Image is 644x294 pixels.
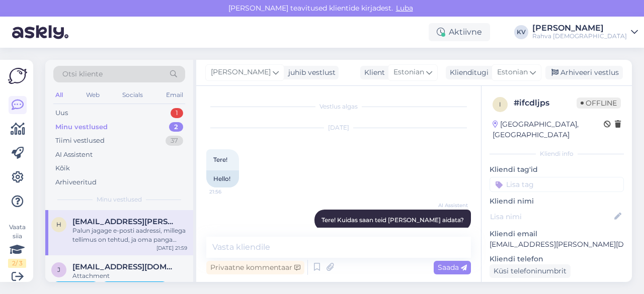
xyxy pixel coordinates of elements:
[393,67,424,78] span: Estonian
[84,88,102,102] div: Web
[490,239,624,250] p: [EMAIL_ADDRESS][PERSON_NAME][DOMAIN_NAME]
[55,163,70,173] div: Kõik
[72,271,187,280] div: Attachment
[514,25,528,39] div: KV
[577,97,621,109] span: Offline
[493,119,604,140] div: [GEOGRAPHIC_DATA], [GEOGRAPHIC_DATA]
[532,24,627,32] div: [PERSON_NAME]
[490,264,571,278] div: Küsi telefoninumbrit
[360,67,385,78] div: Klient
[213,156,227,163] span: Tere!
[490,211,612,222] input: Lisa nimi
[490,149,624,158] div: Kliendi info
[438,263,467,272] span: Saada
[430,202,468,209] span: AI Assistent
[429,23,490,41] div: Aktiivne
[169,122,183,132] div: 2
[164,88,185,102] div: Email
[97,195,142,204] span: Minu vestlused
[209,188,247,195] span: 21:56
[120,88,145,102] div: Socials
[514,97,577,109] div: # ifcdljps
[55,177,97,187] div: Arhiveeritud
[284,67,336,78] div: juhib vestlust
[545,66,623,79] div: Arhiveeri vestlus
[55,150,93,160] div: AI Assistent
[497,67,528,78] span: Estonian
[62,69,103,79] span: Otsi kliente
[166,136,183,146] div: 37
[321,216,464,224] span: Tere! Kuidas saan teid [PERSON_NAME] aidata?
[206,170,239,187] div: Hello!
[206,102,471,111] div: Vestlus algas
[72,226,187,244] div: Palun jagage e-posti aadressi, millega tellimus on tehtud, ja oma panga maksekorraldust meilile [...
[55,108,68,118] div: Uus
[490,177,624,192] input: Lisa tag
[55,122,108,132] div: Minu vestlused
[490,196,624,207] p: Kliendi nimi
[206,261,304,274] div: Privaatne kommentaar
[57,266,60,273] span: j
[393,4,416,13] span: Luba
[446,67,489,78] div: Klienditugi
[211,67,271,78] span: [PERSON_NAME]
[8,259,26,268] div: 2 / 3
[8,68,27,84] img: Askly Logo
[53,88,65,102] div: All
[490,254,624,264] p: Kliendi telefon
[490,229,624,239] p: Kliendi email
[490,164,624,175] p: Kliendi tag'id
[156,244,187,252] div: [DATE] 21:59
[56,221,61,228] span: h
[532,32,627,40] div: Rahva [DEMOGRAPHIC_DATA]
[55,136,105,146] div: Tiimi vestlused
[171,108,183,118] div: 1
[499,101,501,108] span: i
[8,223,26,268] div: Vaata siia
[72,217,177,226] span: hele.lepik@gmail.com
[72,262,177,271] span: jaanika.aasav@icloud.com
[532,24,638,40] a: [PERSON_NAME]Rahva [DEMOGRAPHIC_DATA]
[206,123,471,132] div: [DATE]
